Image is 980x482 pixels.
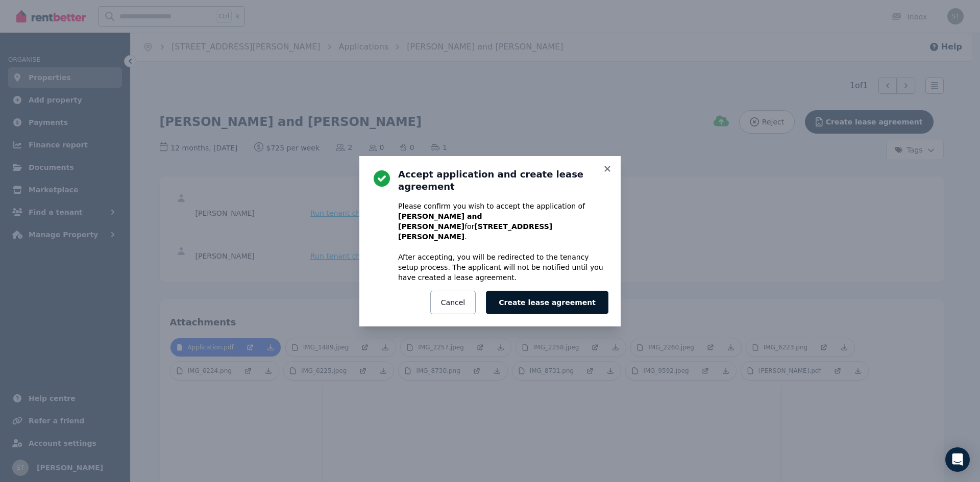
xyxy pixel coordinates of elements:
[398,168,608,193] h3: Accept application and create lease agreement
[398,212,482,231] b: [PERSON_NAME] and [PERSON_NAME]
[486,291,608,314] button: Create lease agreement
[430,291,476,314] button: Cancel
[945,447,970,472] div: Open Intercom Messenger
[398,201,608,283] p: Please confirm you wish to accept the application of for . After accepting, you will be redirecte...
[398,222,552,241] b: [STREET_ADDRESS][PERSON_NAME]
